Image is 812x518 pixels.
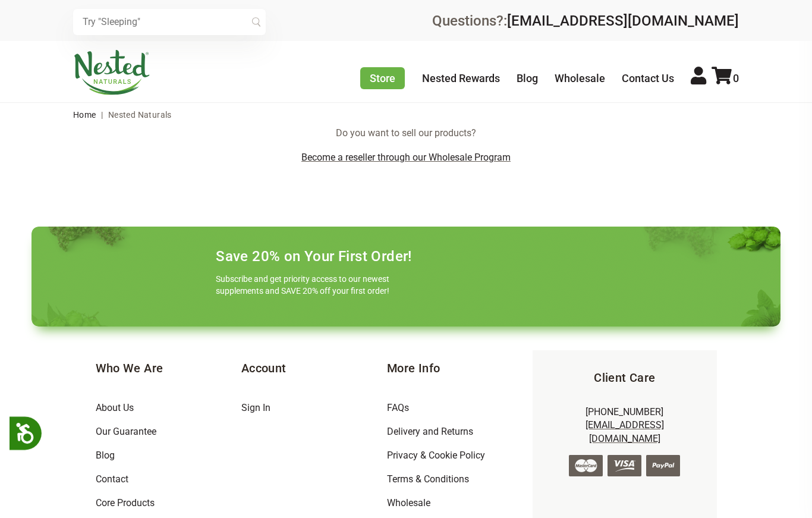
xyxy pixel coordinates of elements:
a: [PHONE_NUMBER] [586,406,663,417]
span: | [98,110,106,120]
h5: Account [241,360,387,376]
input: Try "Sleeping" [73,9,266,35]
h4: Save 20% on Your First Order! [216,248,412,265]
a: Nested Rewards [422,72,500,84]
a: Become a reseller through our Wholesale Program [301,152,511,163]
a: Wholesale [555,72,605,84]
img: credit-cards.png [569,455,680,476]
a: Blog [96,450,115,461]
a: Core Products [96,497,155,508]
h5: Client Care [552,369,697,386]
a: Our Guarantee [96,426,156,437]
img: Nested Naturals [73,50,150,95]
a: 0 [712,72,739,84]
p: Subscribe and get priority access to our newest supplements and SAVE 20% off your first order! [216,273,394,297]
a: Privacy & Cookie Policy [387,450,485,461]
a: FAQs [387,402,409,413]
a: Store [360,67,405,89]
a: Contact [96,473,128,485]
h5: Who We Are [96,360,241,376]
span: Nested Naturals [108,110,172,120]
a: Home [73,110,96,120]
a: Sign In [241,402,270,413]
a: About Us [96,402,134,413]
div: Questions?: [432,14,739,28]
span: 0 [733,72,739,84]
a: Wholesale [387,497,430,508]
a: Delivery and Returns [387,426,473,437]
a: Terms & Conditions [387,473,469,485]
nav: breadcrumbs [73,103,739,127]
a: [EMAIL_ADDRESS][DOMAIN_NAME] [507,12,739,29]
a: [EMAIL_ADDRESS][DOMAIN_NAME] [586,419,664,444]
a: Contact Us [622,72,674,84]
a: Blog [517,72,538,84]
h5: More Info [387,360,533,376]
